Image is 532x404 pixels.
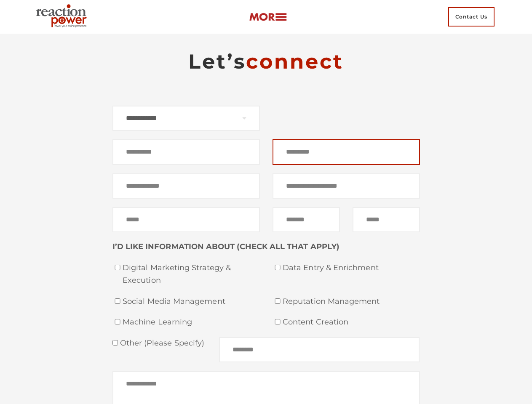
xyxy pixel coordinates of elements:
span: Data Entry & Enrichment [283,262,420,274]
span: Social Media Management [123,295,260,308]
img: Executive Branding | Personal Branding Agency [32,2,94,32]
span: Content Creation [283,316,420,329]
h2: Let’s [112,49,420,74]
span: Digital Marketing Strategy & Execution [123,262,260,287]
span: Contact Us [448,7,495,27]
img: more-btn.png [249,12,287,22]
span: Other (please specify) [118,338,205,348]
span: Reputation Management [283,295,420,308]
strong: I’D LIKE INFORMATION ABOUT (CHECK ALL THAT APPLY) [112,242,340,251]
span: connect [246,49,344,74]
span: Machine Learning [123,316,260,329]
